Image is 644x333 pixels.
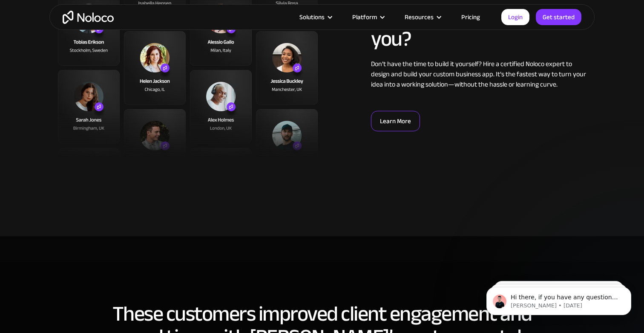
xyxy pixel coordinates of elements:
[501,9,529,25] a: Login
[289,12,342,23] div: Solutions
[405,12,434,23] div: Resources
[299,12,325,23] div: Solutions
[352,12,377,23] div: Platform
[371,111,420,131] a: Learn More
[342,12,394,23] div: Platform
[371,59,586,90] div: Don’t have the time to build it yourself? Hire a certified Noloco expert to design and build your...
[536,9,581,25] a: Get started
[451,12,491,23] a: Pricing
[474,269,644,329] iframe: Intercom notifications message
[371,4,586,50] h2: Prefer to have it built for you?
[63,11,114,24] a: home
[394,12,451,23] div: Resources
